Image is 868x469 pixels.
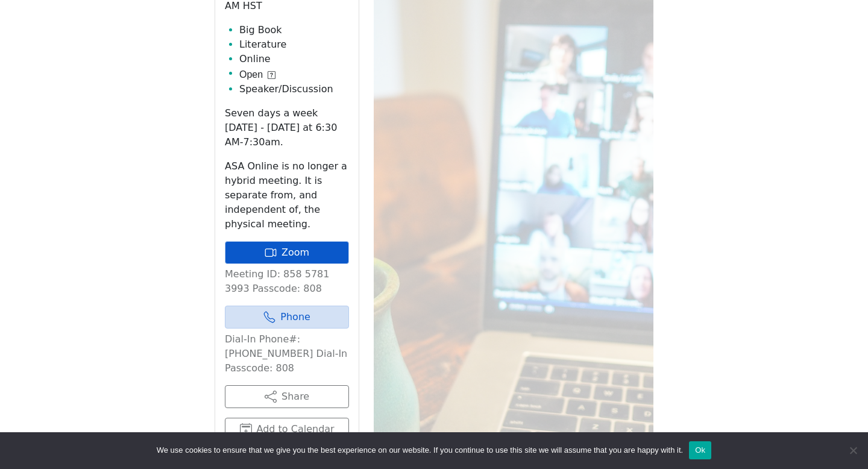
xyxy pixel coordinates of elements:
p: Seven days a week [DATE] - [DATE] at 6:30 AM-7:30am. [225,106,349,150]
a: Phone [225,306,349,329]
span: No [847,444,859,456]
button: Ok [689,441,711,459]
button: Add to Calendar [225,418,349,441]
p: ASA Online is no longer a hybrid meeting. It is separate from, and independent of, the physical m... [225,159,349,231]
li: Online [239,52,349,66]
li: Speaker/Discussion [239,82,349,96]
span: Open [239,68,263,82]
button: Share [225,385,349,408]
p: Meeting ID: 858 5781 3993 Passcode: 808 [225,267,349,296]
button: Open [239,68,275,82]
li: Literature [239,37,349,52]
p: Dial-In Phone#: [PHONE_NUMBER] Dial-In Passcode: 808 [225,332,349,376]
span: We use cookies to ensure that we give you the best experience on our website. If you continue to ... [157,444,683,456]
a: Zoom [225,241,349,264]
li: Big Book [239,23,349,37]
